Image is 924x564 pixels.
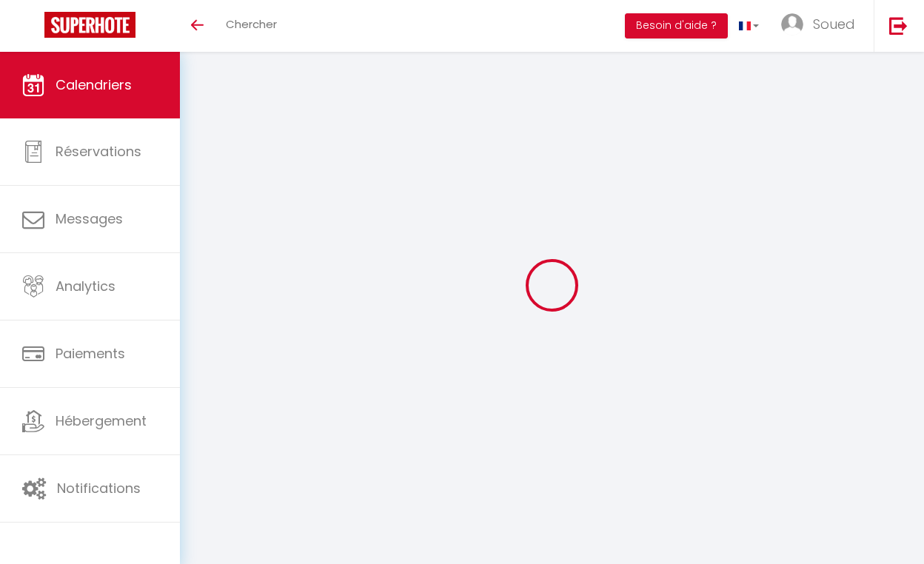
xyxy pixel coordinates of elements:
[625,13,728,38] button: Besoin d'aide ?
[781,13,803,36] img: ...
[56,412,147,430] span: Hébergement
[56,142,141,161] span: Réservations
[57,479,141,497] span: Notifications
[56,277,115,295] span: Analytics
[889,16,908,35] img: logout
[56,209,123,228] span: Messages
[813,15,855,33] span: Soued
[226,16,277,32] span: Chercher
[44,12,135,38] img: Super Booking
[56,75,132,94] span: Calendriers
[56,344,125,363] span: Paiements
